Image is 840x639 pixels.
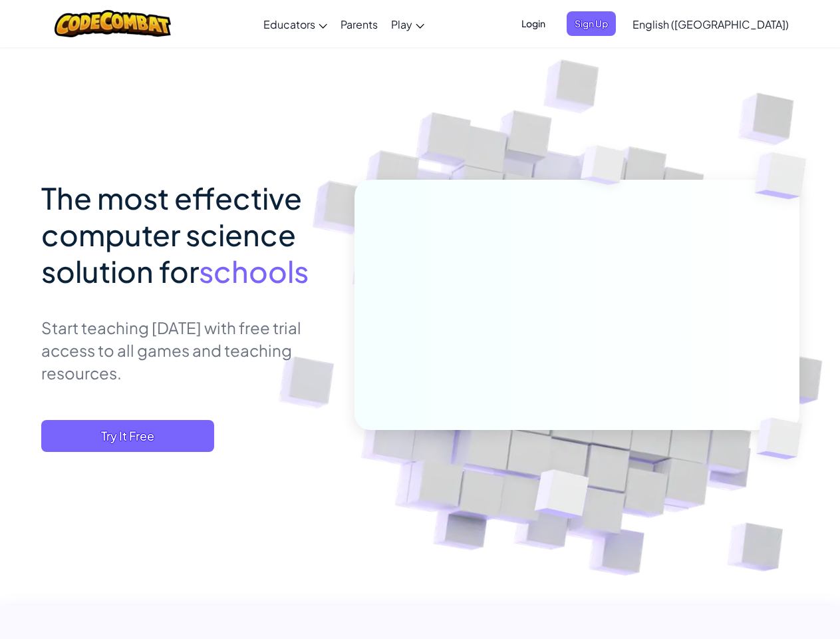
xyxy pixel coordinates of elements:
[41,316,335,384] p: Start teaching [DATE] with free trial access to all games and teaching resources.
[384,6,431,42] a: Play
[199,252,309,290] span: schools
[513,11,553,36] button: Login
[734,390,833,487] img: Overlap cubes
[55,10,171,37] img: CodeCombat logo
[257,6,334,42] a: Educators
[41,179,302,290] span: The most effective computer science solution for
[555,119,651,218] img: Overlap cubes
[391,17,412,31] span: Play
[334,6,384,42] a: Parents
[501,441,621,552] img: Overlap cubes
[626,6,795,42] a: English ([GEOGRAPHIC_DATA])
[632,17,789,31] span: English ([GEOGRAPHIC_DATA])
[41,420,214,452] button: Try It Free
[263,17,315,31] span: Educators
[567,11,616,36] button: Sign Up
